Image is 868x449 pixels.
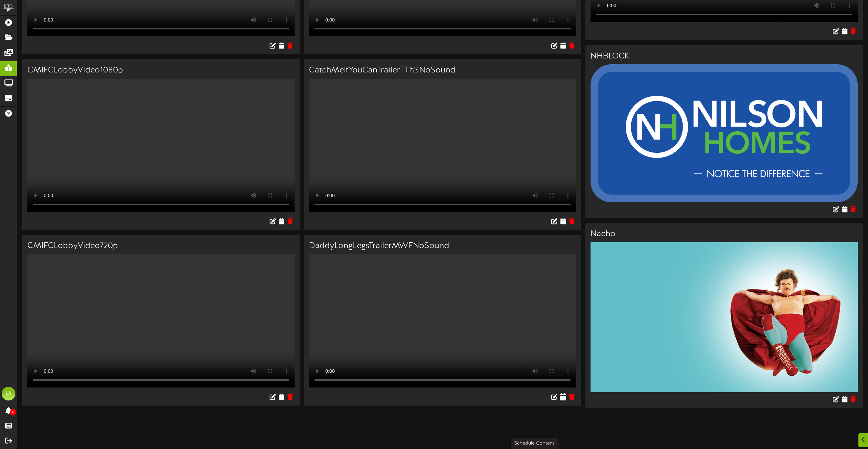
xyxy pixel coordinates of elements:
video: Your browser does not support HTML5 video. [309,79,576,212]
h3: CMIFCLobbyVideo1080p [27,66,295,75]
h3: Nacho [591,230,858,239]
span: 0 [10,409,16,416]
h3: DaddyLongLegsTrailerMWFNoSound [309,242,576,250]
video: Your browser does not support HTML5 video. [309,254,576,387]
img: cac4c3c2-94ff-481d-a8ce-d3a14c9443bc.jpg [591,242,858,392]
video: Your browser does not support HTML5 video. [27,254,295,387]
img: 5bf534f4-c04e-4fae-80e1-6ff562901493.png [591,64,858,202]
h3: NHBLOCK [591,52,858,61]
video: Your browser does not support HTML5 video. [27,79,295,212]
h3: CatchMeIfYouCanTrailerTThSNoSound [309,66,576,75]
h3: CMIFCLobbyVideo720p [27,242,295,250]
div: DI [2,387,15,400]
